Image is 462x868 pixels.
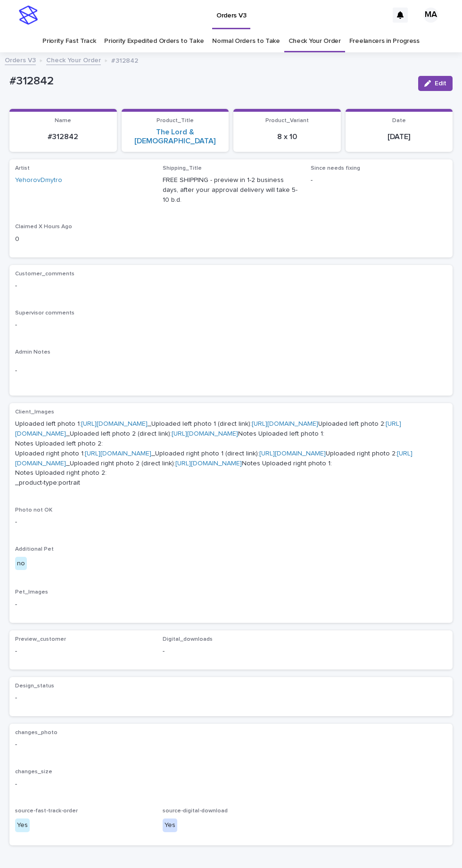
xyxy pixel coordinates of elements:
[15,310,74,316] span: Supervisor comments
[42,30,96,52] a: Priority Fast Track
[15,769,52,775] span: changes_size
[15,808,78,814] span: source-fast-track-order
[163,808,228,814] span: source-digital-download
[9,74,411,88] p: #312842
[15,132,111,141] p: #312842
[111,55,138,65] p: #312842
[212,30,280,52] a: Normal Orders to Take
[349,30,420,52] a: Freelancers in Progress
[163,646,299,656] p: -
[46,54,101,65] a: Check Your Order
[15,165,30,171] span: Artist
[15,546,54,552] span: Additional Pet
[163,637,213,642] span: Digital_downloads
[15,409,54,415] span: Client_Images
[15,517,447,527] p: -
[15,557,27,570] div: no
[15,693,151,703] p: -
[289,30,341,52] a: Check Your Order
[435,80,446,87] span: Edit
[85,450,151,457] a: [URL][DOMAIN_NAME]
[15,349,50,355] span: Admin Notes
[239,132,335,141] p: 8 x 10
[15,683,54,689] span: Design_status
[55,118,71,124] span: Name
[81,421,148,427] a: [URL][DOMAIN_NAME]
[15,740,447,750] p: -
[392,118,406,124] span: Date
[311,175,447,185] p: -
[19,6,38,25] img: stacker-logo-s-only.png
[311,165,360,171] span: Since needs fixing
[15,224,72,230] span: Claimed X Hours Ago
[175,460,242,467] a: [URL][DOMAIN_NAME]
[15,779,447,789] p: -
[104,30,204,52] a: Priority Expedited Orders to Take
[15,320,447,330] p: -
[15,366,447,376] p: -
[15,818,30,832] div: Yes
[15,175,62,185] a: YehorovDmytro
[15,589,48,595] span: Pet_Images
[15,730,58,736] span: changes_photo
[5,54,36,65] a: Orders V3
[163,165,202,171] span: Shipping_Title
[15,234,151,244] p: 0
[163,175,299,205] p: FREE SHIPPING - preview in 1-2 business days, after your approval delivery will take 5-10 b.d.
[259,450,326,457] a: [URL][DOMAIN_NAME]
[252,421,318,427] a: [URL][DOMAIN_NAME]
[423,8,438,23] div: MA
[15,271,74,277] span: Customer_comments
[418,76,453,91] button: Edit
[163,818,177,832] div: Yes
[15,637,66,642] span: Preview_customer
[15,600,447,610] p: -
[265,118,309,124] span: Product_Variant
[127,128,223,146] a: The Lord & [DEMOGRAPHIC_DATA]
[15,507,52,513] span: Photo not OK
[15,450,412,467] a: [URL][DOMAIN_NAME]
[15,646,151,656] p: -
[351,132,447,141] p: [DATE]
[15,419,447,488] p: Uploaded left photo 1: _Uploaded left photo 1 (direct link): Uploaded left photo 2: _Uploaded lef...
[172,430,238,437] a: [URL][DOMAIN_NAME]
[157,118,194,124] span: Product_Title
[15,281,447,291] p: -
